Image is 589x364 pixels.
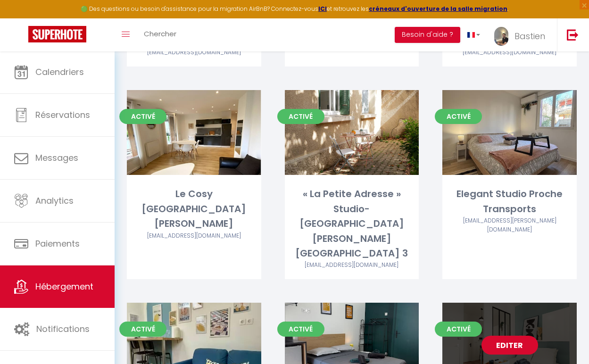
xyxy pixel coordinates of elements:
img: ... [494,27,508,46]
button: Besoin d'aide ? [395,27,460,43]
span: Paiements [35,238,80,249]
button: Ouvrir le widget de chat LiveChat [8,4,36,32]
div: Airbnb [285,261,419,270]
div: Airbnb [442,216,577,234]
img: Super Booking [28,26,86,42]
div: Airbnb [442,48,577,57]
span: Activé [119,322,166,337]
div: Airbnb [127,48,261,57]
div: Elegant Studio Proche Transports [442,187,577,216]
a: ... Bastien [487,18,557,51]
a: Editer [481,336,538,355]
span: Messages [35,152,78,164]
span: Chercher [144,29,176,39]
span: Activé [435,109,482,124]
span: Calendriers [35,66,84,78]
span: Hébergement [35,281,93,292]
a: ICI [318,5,327,13]
div: Airbnb [127,232,261,240]
span: Bastien [514,30,545,42]
span: Réservations [35,109,90,121]
span: Activé [277,322,324,337]
span: Activé [277,109,324,124]
div: « La Petite Adresse » Studio-[GEOGRAPHIC_DATA][PERSON_NAME][GEOGRAPHIC_DATA] 3 [285,187,419,261]
a: Chercher [137,18,183,51]
img: logout [567,29,579,41]
span: Activé [119,109,166,124]
span: Analytics [35,195,74,207]
div: Le Cosy [GEOGRAPHIC_DATA][PERSON_NAME] [127,187,261,231]
span: Notifications [36,323,90,335]
a: créneaux d'ouverture de la salle migration [369,5,507,13]
span: Activé [435,322,482,337]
